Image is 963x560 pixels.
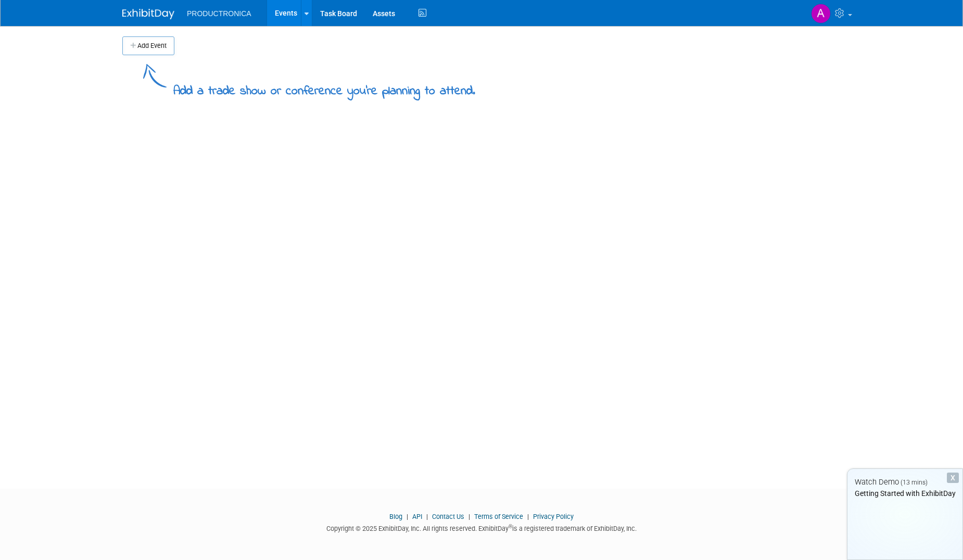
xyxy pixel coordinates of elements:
span: PRODUCTRONICA [187,9,251,18]
a: Contact Us [432,513,464,520]
span: | [525,513,531,520]
img: AVELINE marchand [811,4,831,23]
sup: ® [509,524,512,529]
span: | [404,513,411,520]
span: | [424,513,430,520]
a: Privacy Policy [533,513,574,520]
button: Add Event [122,36,174,55]
span: (13 mins) [901,479,928,486]
div: Watch Demo [847,477,962,488]
div: Dismiss [947,473,959,483]
a: Blog [389,513,402,520]
a: Terms of Service [474,513,523,520]
div: Getting Started with ExhibitDay [847,488,962,499]
div: Add a trade show or conference you're planning to attend. [173,75,475,100]
img: ExhibitDay [122,9,174,19]
a: API [412,513,422,520]
span: | [466,513,473,520]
